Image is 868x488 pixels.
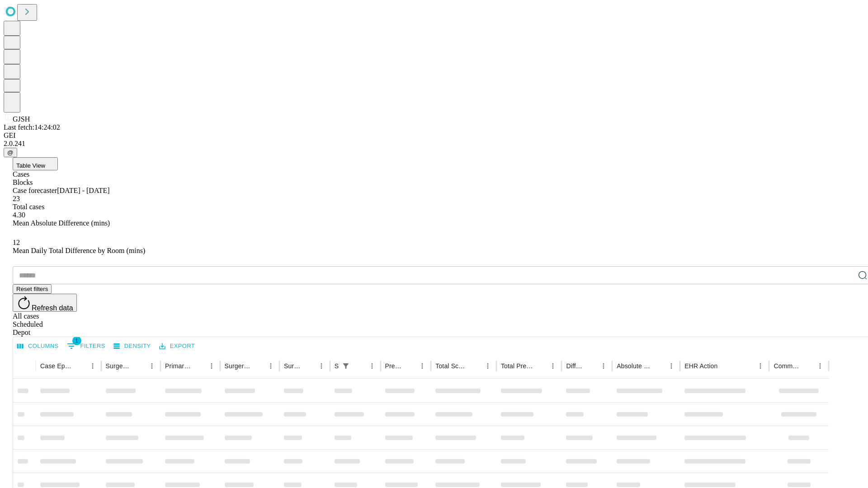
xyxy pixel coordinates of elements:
button: Menu [315,360,328,372]
button: Menu [814,360,826,372]
span: GJSH [13,115,30,123]
button: Menu [416,360,429,372]
button: Sort [252,360,264,372]
div: Comments [774,362,800,370]
button: Sort [74,360,86,372]
div: Case Epic Id [40,362,73,370]
button: Menu [665,360,678,372]
div: Total Predicted Duration [501,362,533,370]
button: Menu [264,360,277,372]
button: Menu [754,360,767,372]
span: Total cases [13,203,44,211]
div: Absolute Difference [617,362,651,370]
button: Sort [193,360,205,372]
button: Sort [133,360,146,372]
button: Sort [302,360,315,372]
button: Menu [597,360,610,372]
button: @ [4,148,17,157]
button: Menu [86,360,99,372]
div: GEI [4,131,864,140]
button: Sort [801,360,814,372]
div: Difference [566,362,584,370]
span: 1 [72,336,81,345]
div: Total Scheduled Duration [435,362,468,370]
button: Show filters [65,339,108,353]
div: EHR Action [684,362,717,370]
div: Predicted In Room Duration [385,362,403,370]
button: Refresh data [13,294,77,312]
span: 23 [13,195,20,202]
button: Menu [366,360,378,372]
div: Scheduled In Room Duration [335,362,339,370]
div: Primary Service [165,362,191,370]
span: Mean Absolute Difference (mins) [13,219,110,227]
button: Menu [205,360,218,372]
span: [DATE] - [DATE] [57,187,109,194]
span: Table View [16,162,45,169]
button: Sort [403,360,416,372]
button: Density [111,339,153,353]
button: Reset filters [13,284,52,294]
button: Select columns [15,339,61,353]
span: Last fetch: 14:24:02 [4,123,60,131]
div: 2.0.241 [4,140,864,148]
div: 1 active filter [340,360,352,372]
div: Surgery Date [284,362,302,370]
span: 12 [13,239,20,246]
span: Case forecaster [13,187,57,194]
span: Refresh data [32,304,73,312]
span: @ [7,149,14,156]
button: Menu [146,360,158,372]
button: Export [157,339,197,353]
button: Sort [652,360,665,372]
button: Table View [13,157,58,170]
button: Sort [353,360,366,372]
button: Sort [585,360,597,372]
button: Sort [718,360,731,372]
button: Sort [534,360,547,372]
span: 4.30 [13,211,25,219]
div: Surgery Name [225,362,251,370]
span: Reset filters [16,286,48,292]
button: Show filters [340,360,352,372]
button: Sort [469,360,481,372]
span: Mean Daily Total Difference by Room (mins) [13,247,145,254]
div: Surgeon Name [106,362,132,370]
button: Menu [547,360,559,372]
button: Menu [481,360,494,372]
